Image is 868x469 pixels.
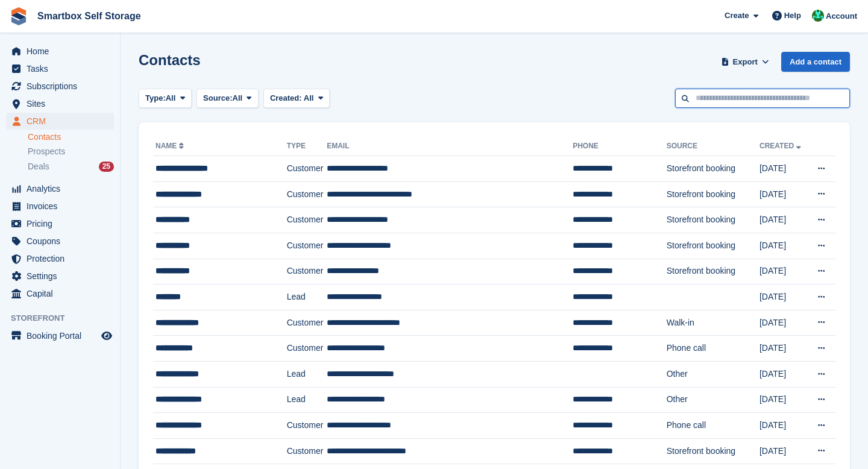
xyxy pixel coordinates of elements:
[28,146,65,157] span: Prospects
[304,93,314,102] span: All
[6,198,114,215] a: menu
[287,361,327,387] td: Lead
[719,52,772,72] button: Export
[28,131,114,143] a: Contacts
[27,60,99,77] span: Tasks
[6,233,114,250] a: menu
[287,413,327,439] td: Customer
[27,250,99,267] span: Protection
[27,43,99,60] span: Home
[6,327,114,344] a: menu
[287,233,327,259] td: Customer
[287,438,327,464] td: Customer
[27,78,99,95] span: Subscriptions
[99,329,114,343] a: Preview store
[270,93,302,102] span: Created:
[287,207,327,233] td: Customer
[6,78,114,95] a: menu
[759,310,808,336] td: [DATE]
[27,198,99,215] span: Invoices
[287,137,327,156] th: Type
[759,361,808,387] td: [DATE]
[667,413,759,439] td: Phone call
[667,259,759,285] td: Storefront booking
[287,310,327,336] td: Customer
[327,137,573,156] th: Email
[667,438,759,464] td: Storefront booking
[233,92,243,104] span: All
[287,156,327,182] td: Customer
[759,336,808,362] td: [DATE]
[139,52,201,68] h1: Contacts
[28,160,114,173] a: Deals 25
[166,92,176,104] span: All
[139,89,192,109] button: Type: All
[759,259,808,285] td: [DATE]
[667,387,759,413] td: Other
[197,89,259,109] button: Source: All
[287,181,327,207] td: Customer
[784,10,801,22] span: Help
[759,156,808,182] td: [DATE]
[6,250,114,267] a: menu
[667,233,759,259] td: Storefront booking
[6,215,114,232] a: menu
[667,336,759,362] td: Phone call
[263,89,330,109] button: Created: All
[667,181,759,207] td: Storefront booking
[733,56,758,68] span: Export
[667,361,759,387] td: Other
[759,181,808,207] td: [DATE]
[27,268,99,285] span: Settings
[759,387,808,413] td: [DATE]
[33,6,146,26] a: Smartbox Self Storage
[6,113,114,130] a: menu
[6,60,114,77] a: menu
[203,92,232,104] span: Source:
[6,95,114,112] a: menu
[28,145,114,158] a: Prospects
[667,156,759,182] td: Storefront booking
[287,336,327,362] td: Customer
[27,233,99,250] span: Coupons
[11,312,120,324] span: Storefront
[667,207,759,233] td: Storefront booking
[812,10,824,22] img: Elinor Shepherd
[781,52,850,72] a: Add a contact
[573,137,667,156] th: Phone
[27,113,99,130] span: CRM
[28,161,49,172] span: Deals
[287,387,327,413] td: Lead
[6,43,114,60] a: menu
[27,95,99,112] span: Sites
[667,137,759,156] th: Source
[759,438,808,464] td: [DATE]
[725,10,749,22] span: Create
[759,233,808,259] td: [DATE]
[27,327,99,344] span: Booking Portal
[6,285,114,302] a: menu
[99,162,114,172] div: 25
[759,413,808,439] td: [DATE]
[27,180,99,197] span: Analytics
[287,285,327,310] td: Lead
[10,7,28,25] img: stora-icon-8386f47178a22dfd0bd8f6a31ec36ba5ce8667c1dd55bd0f319d3a0aa187defe.svg
[759,285,808,310] td: [DATE]
[27,285,99,302] span: Capital
[27,215,99,232] span: Pricing
[6,268,114,285] a: menu
[826,10,857,22] span: Account
[287,259,327,285] td: Customer
[759,142,804,150] a: Created
[759,207,808,233] td: [DATE]
[667,310,759,336] td: Walk-in
[156,142,186,150] a: Name
[145,92,166,104] span: Type:
[6,180,114,197] a: menu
